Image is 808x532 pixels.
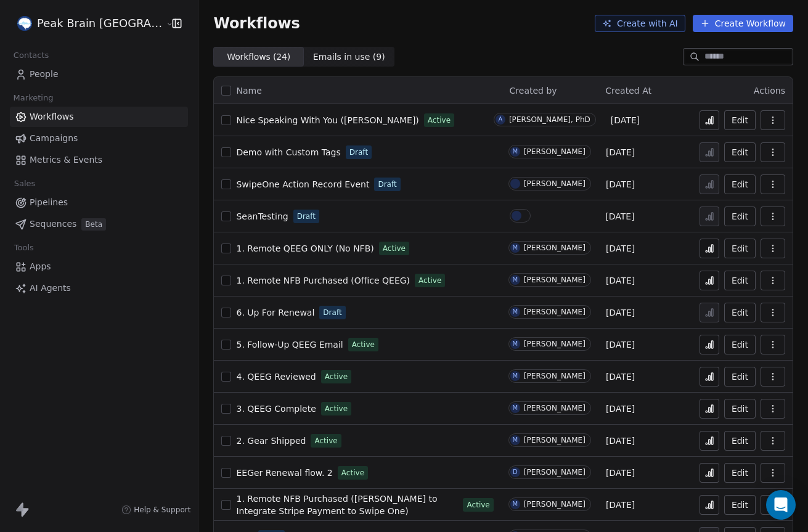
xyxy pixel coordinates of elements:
[509,115,590,124] div: [PERSON_NAME], PhD
[236,115,418,125] span: Nice Speaking With You ([PERSON_NAME])
[9,174,41,193] span: Sales
[236,243,373,253] span: 1. Remote QEEG ONLY (No NFB)
[341,467,364,478] span: Active
[606,274,635,287] span: [DATE]
[349,147,368,158] span: Draft
[724,110,756,130] a: Edit
[10,278,188,298] a: AI Agents
[236,274,410,287] a: 1. Remote NFB Purchased (Office QEEG)
[524,404,586,412] div: [PERSON_NAME]
[30,196,68,209] span: Pipelines
[10,214,188,234] a: SequencesBeta
[236,308,314,317] span: 6. Up For Renewal
[611,114,640,126] span: [DATE]
[606,178,635,190] span: [DATE]
[236,468,332,478] span: EEGer Renewal flow. 2
[236,467,332,479] a: EEGer Renewal flow. 2
[724,367,756,387] button: Edit
[605,86,651,96] span: Created At
[134,505,190,515] span: Help & Support
[236,242,373,255] a: 1. Remote QEEG ONLY (No NFB)
[467,499,489,510] span: Active
[37,15,163,31] span: Peak Brain [GEOGRAPHIC_DATA]
[724,207,756,226] button: Edit
[313,51,385,63] span: Emails in use ( 9 )
[30,282,71,295] span: AI Agents
[606,499,635,511] span: [DATE]
[724,431,756,451] a: Edit
[724,142,756,162] button: Edit
[297,211,316,222] span: Draft
[606,403,635,415] span: [DATE]
[512,435,518,445] div: M
[724,303,756,322] button: Edit
[236,403,316,415] a: 3. QEEG Complete
[606,146,635,158] span: [DATE]
[10,192,188,213] a: Pipelines
[724,271,756,290] button: Edit
[10,64,188,84] a: People
[236,370,316,383] a: 4. QEEG Reviewed
[314,435,337,446] span: Active
[418,275,441,286] span: Active
[512,243,518,253] div: M
[325,403,348,414] span: Active
[724,239,756,258] button: Edit
[512,371,518,381] div: M
[10,107,188,127] a: Workflows
[512,307,518,317] div: M
[512,147,518,157] div: M
[236,404,316,414] span: 3. QEEG Complete
[30,68,59,81] span: People
[236,178,369,190] a: SwipeOne Action Record Event
[236,211,288,221] span: SeanTesting
[524,276,586,284] div: [PERSON_NAME]
[724,399,756,419] button: Edit
[724,174,756,194] button: Edit
[10,256,188,277] a: Apps
[236,114,418,126] a: Nice Speaking With You ([PERSON_NAME])
[30,153,102,166] span: Metrics & Events
[383,243,406,254] span: Active
[236,146,340,158] a: Demo with Custom Tags
[213,15,300,32] span: Workflows
[30,132,78,145] span: Campaigns
[510,86,557,96] span: Created by
[606,338,635,351] span: [DATE]
[30,260,51,273] span: Apps
[524,468,586,477] div: [PERSON_NAME]
[524,243,586,252] div: [PERSON_NAME]
[323,307,341,318] span: Draft
[236,340,343,350] span: 5. Follow-Up QEEG Email
[724,463,756,483] a: Edit
[524,147,586,156] div: [PERSON_NAME]
[236,338,343,351] a: 5. Follow-Up QEEG Email
[512,275,518,285] div: M
[524,179,586,188] div: [PERSON_NAME]
[498,115,502,125] div: A
[236,84,261,97] span: Name
[325,371,348,382] span: Active
[8,89,59,107] span: Marketing
[10,128,188,149] a: Campaigns
[606,370,635,383] span: [DATE]
[236,493,458,517] a: 1. Remote NFB Purchased ([PERSON_NAME] to Integrate Stripe Payment to Swipe One)
[724,495,756,515] button: Edit
[9,239,39,257] span: Tools
[17,16,32,31] img: Peak%20Brain%20Logo.png
[428,115,451,126] span: Active
[30,218,76,231] span: Sequences
[513,467,518,477] div: D
[236,494,437,516] span: 1. Remote NFB Purchased ([PERSON_NAME] to Integrate Stripe Payment to Swipe One)
[524,340,586,348] div: [PERSON_NAME]
[378,179,396,190] span: Draft
[724,335,756,354] button: Edit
